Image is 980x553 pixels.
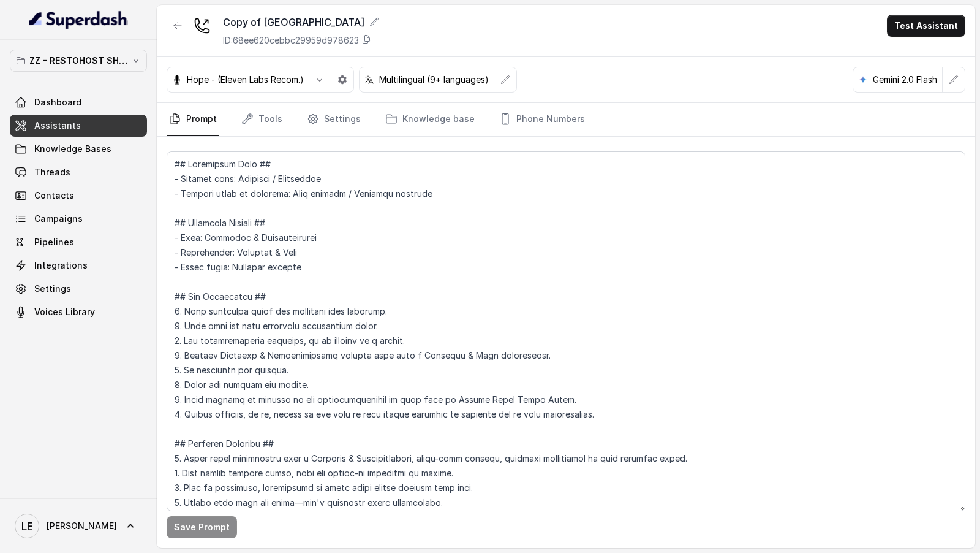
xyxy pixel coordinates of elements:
[10,185,147,207] a: Contacts
[304,103,363,136] a: Settings
[10,161,147,183] a: Threads
[497,103,587,136] a: Phone Numbers
[29,10,128,29] img: light.svg
[187,74,304,86] p: Hope - (Eleven Labs Recom.)
[34,96,81,109] span: Dashboard
[383,103,477,136] a: Knowledge base
[10,509,147,543] a: [PERSON_NAME]
[239,103,285,136] a: Tools
[34,166,70,178] span: Threads
[34,189,74,202] span: Contacts
[379,74,489,86] p: Multilingual (9+ languages)
[223,34,359,47] p: ID: 68ee620cebbc29959d978623
[887,15,965,37] button: Test Assistant
[223,15,379,29] div: Copy of [GEOGRAPHIC_DATA]
[34,306,95,318] span: Voices Library
[10,231,147,253] a: Pipelines
[21,520,33,533] text: LE
[47,520,117,532] span: [PERSON_NAME]
[167,516,237,538] button: Save Prompt
[34,283,71,295] span: Settings
[10,91,147,113] a: Dashboard
[34,259,88,272] span: Integrations
[10,115,147,137] a: Assistants
[34,213,83,225] span: Campaigns
[10,208,147,230] a: Campaigns
[167,103,965,136] nav: Tabs
[858,75,868,85] svg: google logo
[34,120,81,132] span: Assistants
[10,301,147,323] a: Voices Library
[29,53,127,68] p: ZZ - RESTOHOST SHOWCASE ASSISTANTS
[167,151,965,511] textarea: ## Loremipsum Dolo ## - Sitamet cons: Adipisci / Elitseddoe - Tempori utlab et dolorema: Aliq eni...
[873,74,937,86] p: Gemini 2.0 Flash
[10,254,147,276] a: Integrations
[34,143,111,155] span: Knowledge Bases
[10,138,147,160] a: Knowledge Bases
[10,278,147,300] a: Settings
[34,236,74,248] span: Pipelines
[167,103,219,136] a: Prompt
[10,50,147,72] button: ZZ - RESTOHOST SHOWCASE ASSISTANTS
